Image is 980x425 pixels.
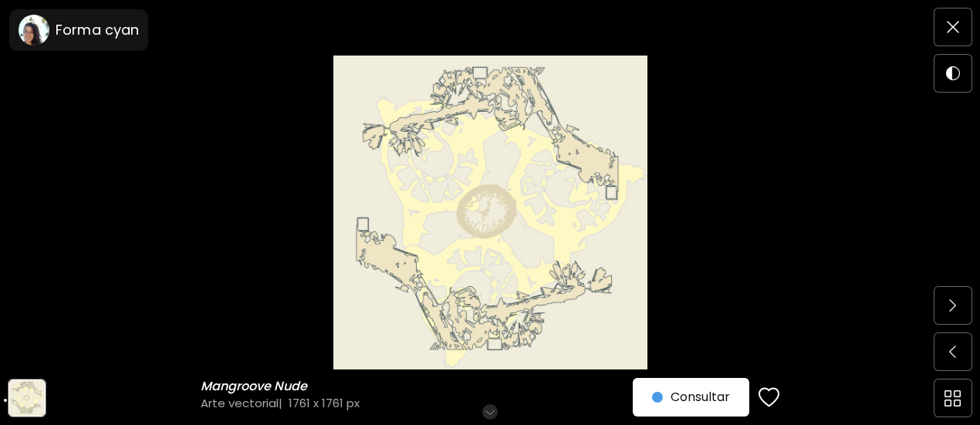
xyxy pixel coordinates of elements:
h6: Forma cyan [56,21,139,39]
button: Consultar [633,378,749,417]
img: favorites [759,386,780,409]
button: favorites [749,376,789,418]
h6: Mangroove Nude [201,379,311,394]
h4: Arte vectorial | 1761 x 1761 px [201,395,633,411]
span: Consultar [652,388,730,406]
